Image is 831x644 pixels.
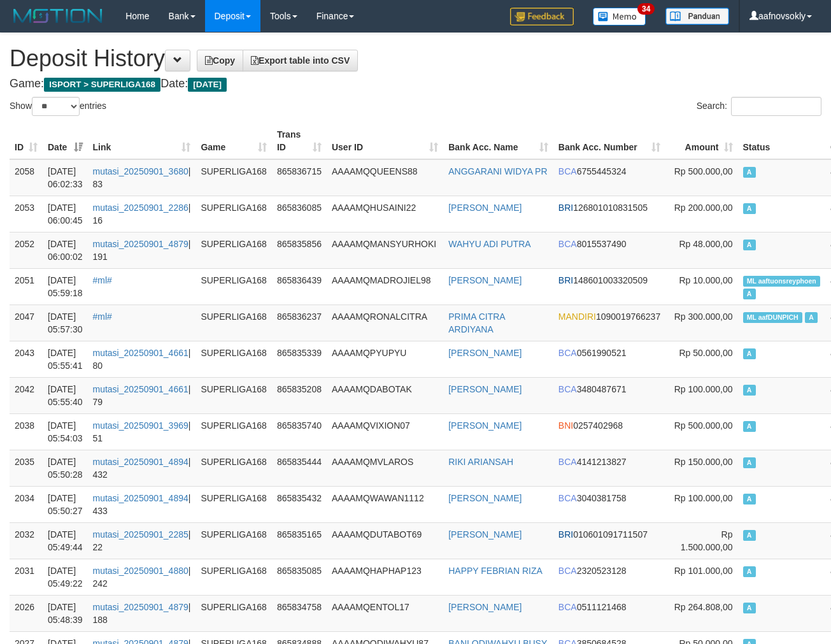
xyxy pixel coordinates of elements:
[195,450,272,486] td: SUPERLIGA168
[88,522,196,559] td: | 22
[10,595,43,631] td: 2026
[674,311,733,322] span: Rp 300.000,00
[205,55,235,66] span: Copy
[327,304,443,341] td: AAAAMQRONALCITRA
[272,377,327,413] td: 865835208
[93,166,188,176] a: mutasi_20250901_3680
[272,304,327,341] td: 865836237
[558,457,577,467] span: BCA
[697,97,821,116] label: Search:
[327,196,443,232] td: AAAAMQHUSAINI22
[327,123,443,159] th: User ID: activate to sort column ascending
[327,413,443,450] td: AAAAMQVIXION07
[327,486,443,522] td: AAAAMQWAWAN1112
[272,559,327,595] td: 865835085
[10,196,43,232] td: 2053
[195,123,272,159] th: Game: activate to sort column ascending
[10,232,43,268] td: 2052
[272,595,327,631] td: 865834758
[10,559,43,595] td: 2031
[327,522,443,559] td: AAAAMQDUTABOT69
[327,268,443,304] td: AAAAMQMADROJIEL98
[327,341,443,377] td: AAAAMQPYUPYU
[805,312,818,323] span: Approved
[93,348,188,358] a: mutasi_20250901_4661
[674,457,733,467] span: Rp 150.000,00
[43,450,88,486] td: [DATE] 05:50:28
[448,166,547,176] a: ANGGARANI WIDYA PR
[43,232,88,268] td: [DATE] 06:00:02
[665,123,737,159] th: Amount: activate to sort column ascending
[88,450,196,486] td: | 432
[93,203,188,213] a: mutasi_20250901_2286
[43,486,88,522] td: [DATE] 05:50:27
[43,413,88,450] td: [DATE] 05:54:03
[743,167,756,178] span: Approved
[43,268,88,304] td: [DATE] 05:59:18
[88,159,196,196] td: | 83
[272,413,327,450] td: 865835740
[88,377,196,413] td: | 79
[93,493,188,503] a: mutasi_20250901_4894
[674,420,733,431] span: Rp 500.000,00
[44,78,160,92] span: ISPORT > SUPERLIGA168
[553,268,665,304] td: 148601003320509
[10,413,43,450] td: 2038
[558,275,573,285] span: BRI
[43,559,88,595] td: [DATE] 05:49:22
[43,341,88,377] td: [DATE] 05:55:41
[272,450,327,486] td: 865835444
[553,450,665,486] td: 4141213827
[593,8,646,25] img: Button%20Memo.svg
[743,312,803,323] span: Manually Linked by aafDUNPICH
[327,595,443,631] td: AAAAMQENTOL17
[679,348,732,358] span: Rp 50.000,00
[88,486,196,522] td: | 433
[674,203,733,213] span: Rp 200.000,00
[558,384,577,394] span: BCA
[448,420,522,431] a: [PERSON_NAME]
[558,566,577,576] span: BCA
[665,8,729,25] img: panduan.png
[195,232,272,268] td: SUPERLIGA168
[510,8,574,25] img: Feedback.jpg
[195,196,272,232] td: SUPERLIGA168
[93,384,188,394] a: mutasi_20250901_4661
[558,311,596,322] span: MANDIRI
[674,493,733,503] span: Rp 100.000,00
[743,603,756,613] span: Approved
[558,529,573,540] span: BRI
[448,239,530,249] a: WAHYU ADI PUTRA
[93,239,188,249] a: mutasi_20250901_4879
[195,159,272,196] td: SUPERLIGA168
[448,275,522,285] a: [PERSON_NAME]
[93,529,188,540] a: mutasi_20250901_2285
[43,522,88,559] td: [DATE] 05:49:44
[188,78,227,92] span: [DATE]
[327,450,443,486] td: AAAAMQMVLAROS
[553,413,665,450] td: 0257402968
[10,6,106,25] img: MOTION_logo.png
[32,97,80,116] select: Showentries
[553,377,665,413] td: 3480487671
[10,268,43,304] td: 2051
[195,595,272,631] td: SUPERLIGA168
[272,522,327,559] td: 865835165
[43,159,88,196] td: [DATE] 06:02:33
[637,3,655,15] span: 34
[88,196,196,232] td: | 16
[93,602,188,612] a: mutasi_20250901_4879
[10,159,43,196] td: 2058
[558,239,577,249] span: BCA
[88,413,196,450] td: | 51
[272,123,327,159] th: Trans ID: activate to sort column ascending
[448,457,513,467] a: RIKI ARIANSAH
[674,602,733,612] span: Rp 264.808,00
[553,522,665,559] td: 010601091711507
[553,486,665,522] td: 3040381758
[743,203,756,214] span: Approved
[558,203,573,213] span: BRI
[272,196,327,232] td: 865836085
[553,123,665,159] th: Bank Acc. Number: activate to sort column ascending
[10,304,43,341] td: 2047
